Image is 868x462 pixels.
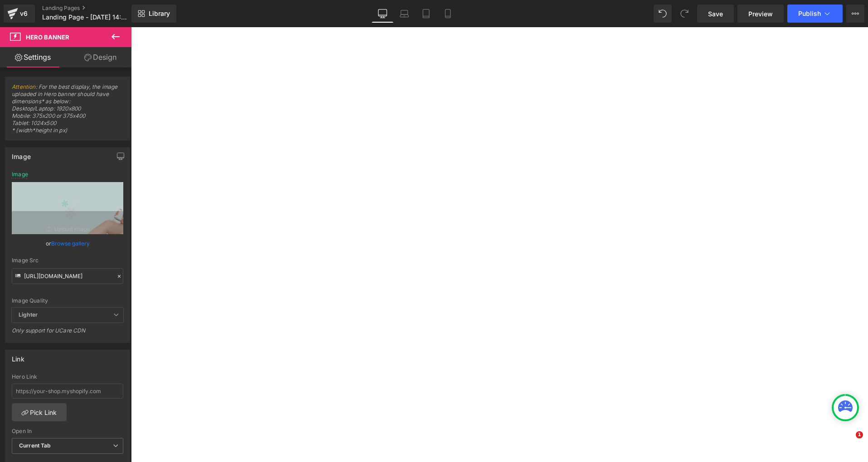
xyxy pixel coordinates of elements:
a: Browse gallery [51,236,90,251]
a: Laptop [393,5,415,23]
span: : For the best display, the image uploaded in Hero banner should have dimensions* as below: Deskt... [12,83,123,140]
input: Link [12,268,123,284]
div: Hero Link [12,374,123,380]
a: v6 [4,5,35,23]
span: Library [149,10,170,18]
a: Desktop [372,5,393,23]
div: Image [12,148,31,160]
span: Hero Banner [26,34,69,41]
div: Link [12,350,24,363]
span: Preview [748,9,773,19]
a: Pick Link [12,403,67,421]
div: Image Quality [12,298,123,304]
button: More [846,5,864,23]
b: Lighter [19,311,38,318]
div: Image Src [12,257,123,264]
span: Landing Page - [DATE] 14:09:48 [42,14,129,21]
div: Image [12,171,28,178]
span: 1 [856,431,863,438]
span: Save [708,9,723,19]
a: New Library [131,5,176,23]
a: Attention [12,83,36,90]
input: https://your-shop.myshopify.com [12,384,123,399]
button: Redo [675,5,693,23]
a: Tablet [415,5,437,23]
a: Landing Pages [42,5,146,12]
b: Current Tab [19,442,51,449]
iframe: Intercom live chat [837,431,859,453]
div: Only support for UCare CDN [12,327,123,340]
a: Preview [737,5,784,23]
a: Design [68,47,133,67]
button: Publish [787,5,843,23]
div: v6 [18,8,29,19]
button: Undo [654,5,672,23]
div: or [12,239,123,248]
span: Publish [798,10,821,17]
div: Open In [12,428,123,434]
a: Mobile [437,5,459,23]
